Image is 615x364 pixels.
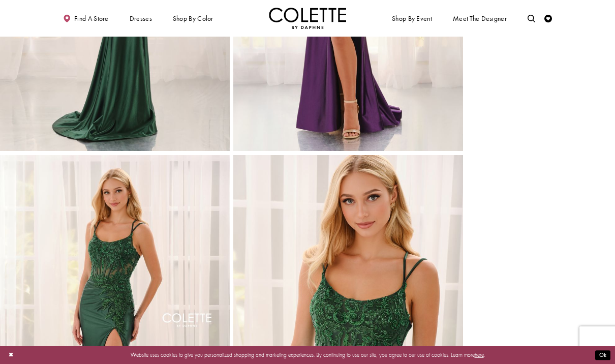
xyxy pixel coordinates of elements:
[451,8,509,29] a: Meet the designer
[128,8,154,29] span: Dresses
[390,8,434,29] span: Shop By Event
[269,8,346,29] a: Visit Home Page
[269,8,346,29] img: Colette by Daphne
[542,8,554,29] a: Check Wishlist
[74,15,109,22] span: Find a store
[61,8,110,29] a: Find a store
[55,350,560,360] p: Website uses cookies to give you personalized shopping and marketing experiences. By continuing t...
[475,351,484,358] a: here
[392,15,432,22] span: Shop By Event
[595,350,610,360] button: Submit Dialog
[453,15,507,22] span: Meet the designer
[526,8,537,29] a: Toggle search
[171,8,215,29] span: Shop by color
[5,348,17,362] button: Close Dialog
[173,15,213,22] span: Shop by color
[130,15,152,22] span: Dresses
